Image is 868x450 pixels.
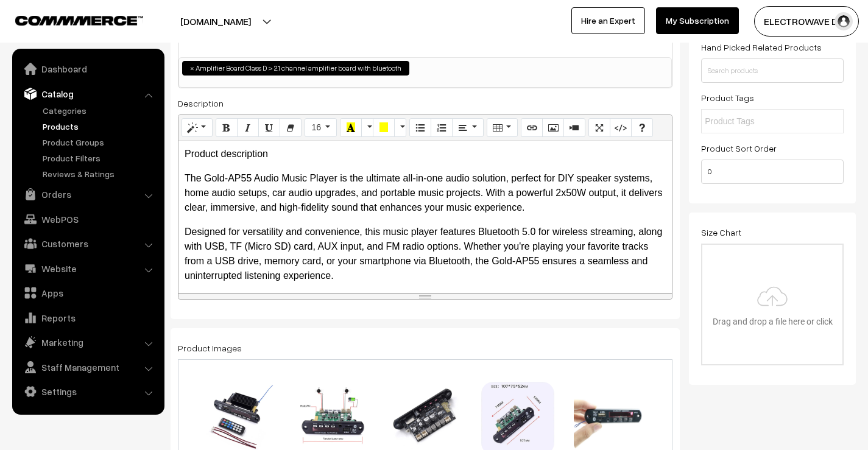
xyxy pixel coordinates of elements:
[15,233,160,255] a: Customers
[178,97,224,110] label: Description
[521,118,543,138] button: Link (CTRL+K)
[754,6,859,37] button: ELECTROWAVE DE…
[182,61,409,76] li: Amplifier Board Class D > 2.1 channel amplifier board with bluetooth
[15,356,160,378] a: Staff Management
[15,12,122,27] a: COMMMERCE
[40,136,160,149] a: Product Groups
[15,16,143,25] img: COMMMERCE
[311,122,321,132] span: 16
[178,294,672,299] div: resize
[40,167,160,180] a: Reviews & Ratings
[182,118,213,138] button: Style
[361,118,373,138] button: More Color
[834,12,853,30] img: user
[190,63,194,74] span: ×
[705,115,811,128] input: Product Tags
[138,6,294,37] button: [DOMAIN_NAME]
[178,342,242,354] label: Product Images
[431,118,453,138] button: Ordered list (CTRL+SHIFT+NUM8)
[15,83,160,105] a: Catalog
[305,118,337,138] button: Font Size
[542,118,564,138] button: Picture
[701,142,777,155] label: Product Sort Order
[15,258,160,279] a: Website
[701,58,844,83] input: Search products
[409,118,431,138] button: Unordered list (CTRL+SHIFT+NUM7)
[571,7,645,34] a: Hire an Expert
[656,7,739,34] a: My Subscription
[280,118,302,138] button: Remove Font Style (CTRL+\)
[15,381,160,403] a: Settings
[185,171,666,215] p: The Gold-AP55 Audio Music Player is the ultimate all-in-one audio solution, perfect for DIY speak...
[216,118,238,138] button: Bold (CTRL+B)
[40,104,160,117] a: Categories
[15,208,160,230] a: WebPOS
[40,120,160,133] a: Products
[701,226,741,239] label: Size Chart
[394,118,406,138] button: More Color
[15,183,160,205] a: Orders
[258,118,280,138] button: Underline (CTRL+U)
[15,282,160,304] a: Apps
[588,118,610,138] button: Full Screen
[452,118,483,138] button: Paragraph
[373,118,395,138] button: Background Color
[701,41,822,54] label: Hand Picked Related Products
[15,331,160,353] a: Marketing
[15,58,160,80] a: Dashboard
[487,118,518,138] button: Table
[237,118,259,138] button: Italic (CTRL+I)
[631,118,653,138] button: Help
[701,91,754,104] label: Product Tags
[185,225,666,283] p: Designed for versatility and convenience, this music player features Bluetooth 5.0 for wireless s...
[340,118,362,138] button: Recent Color
[15,307,160,329] a: Reports
[701,160,844,184] input: Enter Number
[40,152,160,164] a: Product Filters
[563,118,585,138] button: Video
[610,118,632,138] button: Code View
[185,147,666,161] p: Product description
